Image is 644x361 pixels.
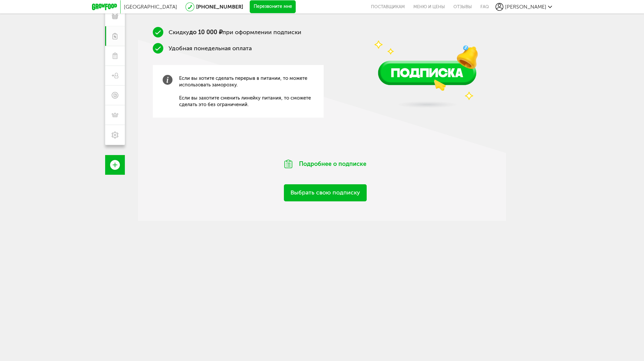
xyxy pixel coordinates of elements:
[196,4,243,10] a: [PHONE_NUMBER]
[179,75,314,108] span: Если вы хотите сделать перерыв в питании, то можете использовать заморозку. Если вы захотите смен...
[169,29,301,36] span: Скидку при оформлении подписки
[189,29,222,36] b: до 10 000 ₽
[266,151,384,176] div: Подробнее о подписке
[505,4,546,10] span: [PERSON_NAME]
[124,4,177,10] span: [GEOGRAPHIC_DATA]
[250,0,296,13] button: Перезвоните мне
[169,45,252,52] span: Удобная понедельная оплата
[163,75,172,85] img: info-grey.b4c3b60.svg
[284,184,367,201] a: Выбрать свою подписку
